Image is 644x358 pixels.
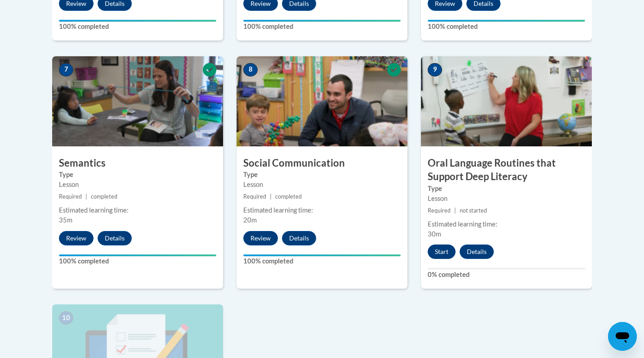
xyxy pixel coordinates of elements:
button: Review [243,231,278,245]
div: Your progress [243,20,401,22]
img: Course Image [421,56,592,146]
button: Details [98,231,132,245]
div: Lesson [428,194,585,204]
span: 7 [59,63,73,77]
span: 30m [428,230,441,238]
span: | [454,207,456,214]
span: Required [243,193,266,200]
div: Lesson [59,180,216,190]
div: Your progress [59,20,216,22]
span: 9 [428,63,442,77]
span: | [85,193,87,200]
label: Type [428,184,585,194]
span: Required [59,193,82,200]
label: 100% completed [428,22,585,32]
h3: Semantics [52,156,223,170]
span: Required [428,207,451,214]
img: Course Image [237,56,407,146]
div: Estimated learning time: [243,205,401,215]
span: completed [91,193,117,200]
span: completed [275,193,302,200]
h3: Oral Language Routines that Support Deep Literacy [421,156,592,184]
span: 10 [59,311,73,325]
span: 8 [243,63,258,77]
label: Type [59,170,216,180]
span: not started [460,207,487,214]
span: 20m [243,216,257,224]
button: Details [282,231,316,245]
span: | [270,193,272,200]
label: Type [243,170,401,180]
iframe: Button to launch messaging window [608,322,637,351]
label: 100% completed [59,22,216,32]
label: 100% completed [243,256,401,266]
img: Course Image [52,56,223,146]
button: Review [59,231,94,245]
label: 100% completed [59,256,216,266]
span: 35m [59,216,72,224]
div: Lesson [243,180,401,190]
button: Details [460,245,494,259]
label: 0% completed [428,270,585,280]
button: Start [428,245,456,259]
div: Estimated learning time: [59,205,216,215]
div: Your progress [59,254,216,256]
div: Your progress [428,20,585,22]
h3: Social Communication [237,156,407,170]
div: Estimated learning time: [428,219,585,229]
div: Your progress [243,254,401,256]
label: 100% completed [243,22,401,32]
